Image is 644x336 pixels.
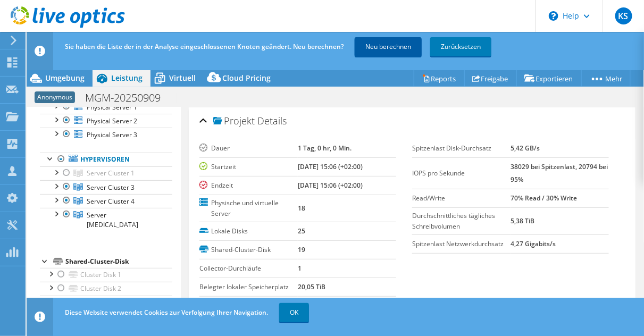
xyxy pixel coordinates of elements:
label: Durchschnittliches tägliches Schreibvolumen [412,211,511,232]
span: Physical Server 1 [87,103,137,112]
b: 18 [298,204,305,213]
b: 5,38 TiB [511,216,534,225]
b: 20,05 TiB [298,282,325,291]
label: Belegter lokaler Speicherplatz [199,282,298,292]
a: Reports [414,70,465,87]
a: OK [279,303,309,322]
a: Hypervisoren [40,153,172,166]
a: Server Cluster 3 [40,180,172,194]
label: Dauer [199,143,298,154]
a: Physical Server 1 [40,100,172,114]
a: Cluster Disk 2 [40,282,172,296]
span: Virtuell [169,73,196,83]
a: Server Cluster 5 [40,208,172,231]
label: Read/Write [412,193,511,204]
label: Startzeit [199,162,298,172]
span: Server [MEDICAL_DATA] [87,211,138,229]
b: [DATE] 15:06 (+02:00) [298,162,363,171]
b: 1 [298,264,302,273]
label: Collector-Durchläufe [199,263,298,274]
a: Physical Server 2 [40,114,172,128]
h1: MGM-20250909 [80,92,177,104]
b: 5,42 GB/s [511,144,540,153]
span: Projekt [213,116,255,127]
a: Cluster Disk 1 [40,268,172,282]
a: Mehr [581,70,631,87]
a: Exportieren [516,70,582,87]
b: 70% Read / 30% Write [511,194,577,203]
b: 1 Tag, 0 hr, 0 Min. [298,144,352,153]
span: Physical Server 3 [87,130,137,139]
a: Server Cluster 1 [40,166,172,180]
b: 25 [298,226,305,236]
span: Umgebung [45,73,85,83]
a: Server Cluster 4 [40,194,172,208]
label: Lokale Disks [199,226,298,237]
span: KS [615,7,632,24]
b: 19 [298,245,305,254]
label: Endzeit [199,180,298,191]
a: Zurücksetzen [430,37,491,56]
span: Server Cluster 3 [87,183,135,192]
a: Freigabe [464,70,517,87]
label: IOPS pro Sekunde [412,168,511,179]
span: Details [257,114,287,127]
span: Sie haben die Liste der in der Analyse eingeschlossenen Knoten geändert. Neu berechnen? [65,42,344,51]
label: Spitzenlast Disk-Durchsatz [412,143,511,154]
label: Physische und virtuelle Server [199,198,298,219]
span: Server Cluster 4 [87,197,135,206]
div: Shared-Cluster-Disk [65,255,172,268]
span: Anonymous [35,91,75,103]
b: 38029 bei Spitzenlast, 20794 bei 95% [511,162,608,184]
svg: \n [549,11,558,21]
span: Cloud Pricing [222,73,271,83]
a: Physical Server 3 [40,128,172,141]
span: Physical Server 2 [87,116,137,125]
b: 4,27 Gigabits/s [511,239,556,248]
span: Diese Website verwendet Cookies zur Verfolgung Ihrer Navigation. [65,308,268,317]
label: Shared-Cluster-Disk [199,245,298,255]
label: Spitzenlast Netzwerkdurchsatz [412,239,511,249]
span: Leistung [111,73,143,83]
span: Server Cluster 1 [87,169,135,178]
b: [DATE] 15:06 (+02:00) [298,181,363,190]
a: Neu berechnen [355,37,422,56]
a: Cluster Disk 3 [40,296,172,309]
